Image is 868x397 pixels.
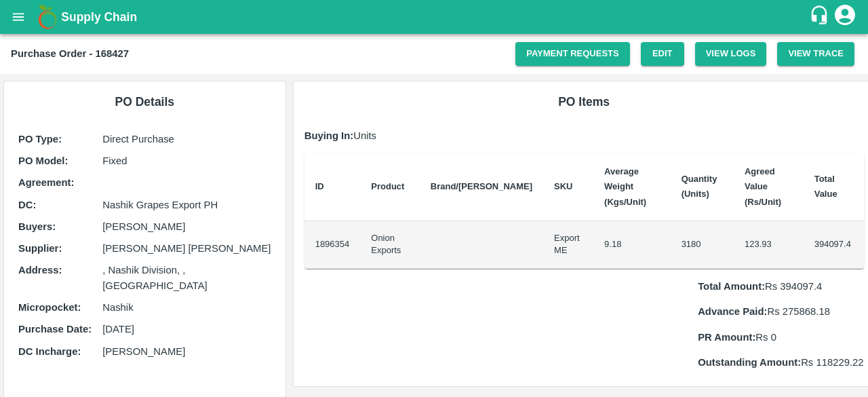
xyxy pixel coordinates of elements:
[61,10,137,24] b: Supply Chain
[102,300,271,315] p: Nashik
[604,166,646,207] b: Average Weight (Kgs/Unit)
[102,263,271,293] p: , Nashik Division, , [GEOGRAPHIC_DATA]
[15,92,275,111] h6: PO Details
[804,221,864,269] td: 394097.4
[102,197,271,212] p: Nashik Grapes Export PH
[18,155,68,166] b: PO Model :
[304,221,361,269] td: 1896354
[102,322,271,337] p: [DATE]
[18,346,81,357] b: DC Incharge :
[698,281,765,292] b: Total Amount:
[102,153,271,168] p: Fixed
[698,306,767,317] b: Advance Paid:
[18,200,36,210] b: DC :
[304,130,354,141] b: Buying In:
[34,3,61,31] img: logo
[18,134,62,145] b: PO Type :
[3,1,34,33] button: open drawer
[360,221,420,269] td: Onion Exports
[18,243,62,254] b: Supplier :
[102,132,271,147] p: Direct Purchase
[698,355,863,370] p: Rs 118229.22
[698,279,863,294] p: Rs 394097.4
[304,92,864,111] h6: PO Items
[698,357,801,368] b: Outstanding Amount:
[315,181,324,191] b: ID
[18,302,81,313] b: Micropocket :
[18,177,74,188] b: Agreement:
[554,181,572,191] b: SKU
[671,221,734,269] td: 3180
[18,221,56,232] b: Buyers :
[102,219,271,234] p: [PERSON_NAME]
[18,265,62,276] b: Address :
[777,42,854,66] button: View Trace
[698,330,863,345] p: Rs 0
[682,174,717,199] b: Quantity (Units)
[695,42,767,66] button: View Logs
[11,48,129,59] b: Purchase Order - 168427
[698,332,755,343] b: PR Amount:
[745,166,781,207] b: Agreed Value (Rs/Unit)
[641,42,684,66] a: Edit
[61,7,809,26] a: Supply Chain
[431,181,532,191] b: Brand/[PERSON_NAME]
[102,241,271,256] p: [PERSON_NAME] [PERSON_NAME]
[304,128,864,143] p: Units
[515,42,630,66] a: Payment Requests
[698,304,863,319] p: Rs 275868.18
[543,221,593,269] td: Export ME
[371,181,404,191] b: Product
[593,221,671,269] td: 9.18
[18,324,92,335] b: Purchase Date :
[809,5,833,29] div: customer-support
[734,221,804,269] td: 123.93
[102,344,271,359] p: [PERSON_NAME]
[814,174,837,199] b: Total Value
[833,3,857,31] div: account of current user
